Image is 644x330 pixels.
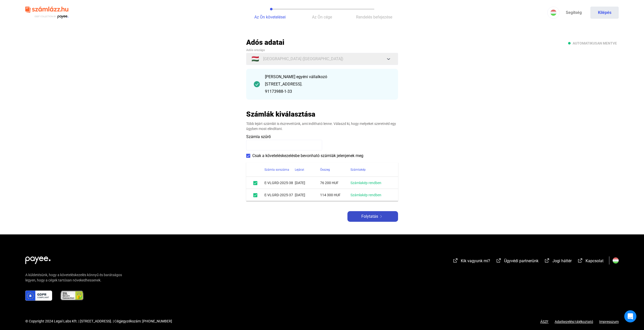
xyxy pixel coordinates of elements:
[590,7,619,19] button: Kilépés
[320,177,350,189] td: 76 200 HUF
[496,258,502,263] img: external-link-white
[295,189,320,201] td: [DATE]
[624,310,636,322] div: Open Intercom Messenger
[246,110,315,119] h2: Számlák kiválasztása
[550,10,556,16] img: HU
[265,74,390,80] div: [PERSON_NAME] egyéni vállalkozó
[25,254,51,264] img: white-payee-white-dot.svg
[599,320,619,324] a: Impresszum
[350,167,366,173] div: Számlakép
[452,258,459,263] img: external-link-white
[264,167,289,173] div: Számla sorszáma
[320,167,350,173] div: Összeg
[559,7,588,19] a: Segítség
[496,259,538,264] a: external-link-whiteÜgyvédi partnerünk
[544,258,550,263] img: external-link-white
[312,15,332,19] span: Az Ön cége
[264,177,295,189] td: E-VLGRD-2025-38
[378,215,384,218] img: arrow-right-white
[577,258,583,263] img: external-link-white
[320,167,330,173] div: Összeg
[263,56,343,62] span: [GEOGRAPHIC_DATA] ([GEOGRAPHIC_DATA])
[461,258,490,263] span: Kik vagyunk mi?
[613,257,619,263] img: HU.svg
[252,153,363,159] span: Csak a követeléskezelésbe bevonható számlák jelenjenek meg
[252,56,259,62] span: 🇭🇺
[350,167,392,173] div: Számlakép
[25,291,52,301] img: gdpr
[540,320,549,324] a: ÁSZF
[25,319,172,324] div: © Copyright 2024 Legal Labs Kft. | [STREET_ADDRESS]. | Cégjegyzékszám: [PHONE_NUMBER]
[254,15,286,19] span: Az Ön követelései
[295,167,320,173] div: Lejárat
[350,181,381,185] a: Számlakép rendben
[350,193,381,197] a: Számlakép rendben
[547,7,559,19] button: HU
[361,213,378,219] span: Folytatás
[552,258,572,263] span: Jogi háttér
[246,38,398,47] h2: Adós adatai
[577,259,604,264] a: external-link-whiteKapcsolat
[246,121,398,131] div: Több lejárt számlát is észrevettünk, ami indítható lenne. Válaszd ki, hogy melyeket szeretnéd egy...
[25,5,68,21] img: szamlazzhu-logo
[347,211,398,222] button: Folytatásarrow-right-white
[549,320,599,324] a: Adatkezelési tájékoztató
[452,259,490,264] a: external-link-whiteKik vagyunk mi?
[254,81,260,87] img: checkmark-darker-green-circle
[265,89,390,95] div: 91173988-1-33
[246,53,398,65] button: 🇭🇺[GEOGRAPHIC_DATA] ([GEOGRAPHIC_DATA])
[246,134,271,139] span: Számla szűrő
[264,167,295,173] div: Számla sorszáma
[320,189,350,201] td: 114 300 HUF
[265,81,390,87] div: [STREET_ADDRESS].
[60,291,84,301] img: ssl
[246,48,265,52] span: Adós országa
[295,177,320,189] td: [DATE]
[586,258,604,263] span: Kapcsolat
[295,167,304,173] div: Lejárat
[544,259,572,264] a: external-link-whiteJogi háttér
[356,15,392,19] span: Rendelés befejezése
[264,189,295,201] td: E-VLGRD-2025-37
[504,258,538,263] span: Ügyvédi partnerünk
